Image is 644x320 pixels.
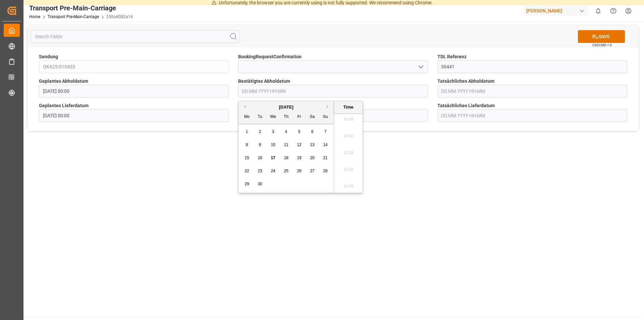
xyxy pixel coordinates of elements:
[295,141,304,149] div: Choose Friday, September 12th, 2025
[437,78,494,85] span: Tatsächliches Abholdatum
[256,154,264,162] div: Choose Tuesday, September 16th, 2025
[245,169,249,173] span: 22
[606,3,621,18] button: Help Center
[327,105,331,109] button: Next Month
[437,85,627,98] input: DD.MM.YYYY HH:MM
[243,154,251,162] div: Choose Monday, September 15th, 2025
[238,104,334,111] div: [DATE]
[243,180,251,188] div: Choose Monday, September 29th, 2025
[246,142,248,147] span: 8
[269,167,277,175] div: Choose Wednesday, September 24th, 2025
[308,141,317,149] div: Choose Saturday, September 13th, 2025
[437,53,467,60] span: TDL Referenz
[238,85,428,98] input: DD.MM.YYYY HH:MM
[258,155,262,160] span: 16
[592,43,612,48] span: Ctrl/CMD + S
[591,3,606,18] button: show 0 new notifications
[258,182,262,186] span: 30
[39,78,88,85] span: Geplantes Abholdatum
[282,154,290,162] div: Choose Thursday, September 18th, 2025
[269,128,277,136] div: Choose Wednesday, September 3rd, 2025
[297,169,301,173] span: 26
[308,113,317,121] div: Sa
[321,154,330,162] div: Choose Sunday, September 21st, 2025
[256,113,264,121] div: Tu
[323,142,327,147] span: 14
[243,128,251,136] div: Choose Monday, September 1st, 2025
[245,182,249,186] span: 29
[246,129,248,134] span: 1
[321,167,330,175] div: Choose Sunday, September 28th, 2025
[578,30,625,43] button: SAVE
[297,142,301,147] span: 12
[256,167,264,175] div: Choose Tuesday, September 23rd, 2025
[308,128,317,136] div: Choose Saturday, September 6th, 2025
[437,102,495,109] span: Tatsächliches Lieferdatum
[271,169,275,173] span: 24
[298,129,301,134] span: 5
[311,129,314,134] span: 6
[282,141,290,149] div: Choose Thursday, September 11th, 2025
[310,142,314,147] span: 13
[240,125,332,191] div: month 2025-09
[39,53,58,60] span: Sendung
[256,141,264,149] div: Choose Tuesday, September 9th, 2025
[284,142,288,147] span: 11
[238,78,290,85] span: Bestätigtes Abholdatum
[321,128,330,136] div: Choose Sunday, September 7th, 2025
[310,169,314,173] span: 27
[324,129,327,134] span: 7
[269,113,277,121] div: We
[29,14,40,19] a: Home
[29,3,133,13] div: Transport Pre-Main-Carriage
[242,105,246,109] button: Previous Month
[243,167,251,175] div: Choose Monday, September 22nd, 2025
[323,169,327,173] span: 28
[524,6,588,16] div: [PERSON_NAME]
[295,113,304,121] div: Fr
[321,113,330,121] div: Su
[336,104,361,111] div: Time
[282,113,290,121] div: Th
[31,30,240,43] input: Search Fields
[243,141,251,149] div: Choose Monday, September 8th, 2025
[245,155,249,160] span: 15
[295,167,304,175] div: Choose Friday, September 26th, 2025
[269,141,277,149] div: Choose Wednesday, September 10th, 2025
[256,128,264,136] div: Choose Tuesday, September 2nd, 2025
[39,85,229,98] input: DD.MM.YYYY HH:MM
[259,142,261,147] span: 9
[285,129,287,134] span: 4
[48,14,99,19] a: Transport Pre-Main-Carriage
[271,142,275,147] span: 10
[284,169,288,173] span: 25
[259,129,261,134] span: 2
[243,113,251,121] div: Mo
[308,167,317,175] div: Choose Saturday, September 27th, 2025
[308,154,317,162] div: Choose Saturday, September 20th, 2025
[323,155,327,160] span: 21
[295,128,304,136] div: Choose Friday, September 5th, 2025
[238,53,302,60] span: BookingRequestConfirmation
[269,154,277,162] div: Choose Wednesday, September 17th, 2025
[321,141,330,149] div: Choose Sunday, September 14th, 2025
[310,155,314,160] span: 20
[272,129,274,134] span: 3
[437,109,627,122] input: DD.MM.YYYY HH:MM
[282,167,290,175] div: Choose Thursday, September 25th, 2025
[284,155,288,160] span: 18
[282,128,290,136] div: Choose Thursday, September 4th, 2025
[297,155,301,160] span: 19
[39,109,229,122] input: DD.MM.YYYY HH:MM
[258,169,262,173] span: 23
[295,154,304,162] div: Choose Friday, September 19th, 2025
[271,155,275,160] span: 17
[524,4,591,17] button: [PERSON_NAME]
[415,62,425,72] button: open menu
[39,102,89,109] span: Geplantes Lieferdatum
[256,180,264,188] div: Choose Tuesday, September 30th, 2025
